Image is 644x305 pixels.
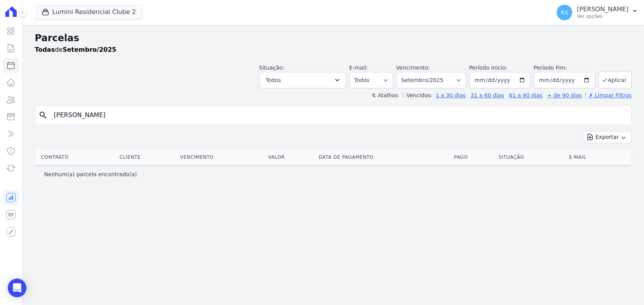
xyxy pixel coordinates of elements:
[566,149,618,165] th: E-mail
[316,149,451,165] th: Data de Pagamento
[509,92,542,98] a: 61 a 90 dias
[550,2,644,23] button: RS [PERSON_NAME] Ver opções
[349,65,368,71] label: E-mail:
[495,149,566,165] th: Situação
[259,72,346,88] button: Todos
[35,5,143,19] button: Lumini Residencial Clube 2
[577,5,628,13] p: [PERSON_NAME]
[35,31,632,45] h2: Parcelas
[259,65,284,71] label: Situação:
[470,92,504,98] a: 31 a 60 dias
[436,92,466,98] a: 1 a 30 dias
[547,92,582,98] a: + de 90 dias
[35,46,55,53] strong: Todas
[49,107,628,123] input: Buscar por nome do lote ou do cliente
[35,149,117,165] th: Contrato
[585,92,632,98] a: ✗ Limpar Filtros
[266,75,281,85] span: Todos
[117,149,177,165] th: Cliente
[561,10,568,15] span: RS
[177,149,265,165] th: Vencimento
[403,92,432,98] label: Vencidos:
[371,92,398,98] label: ↯ Atalhos
[44,170,137,178] p: Nenhum(a) parcela encontrado(a)
[577,13,628,19] p: Ver opções
[534,64,595,72] label: Período Fim:
[63,46,116,53] strong: Setembro/2025
[469,65,507,71] label: Período Inicío:
[8,279,26,297] div: Open Intercom Messenger
[451,149,495,165] th: Pago
[583,131,632,143] button: Exportar
[598,72,632,88] button: Aplicar
[396,65,430,71] label: Vencimento:
[265,149,315,165] th: Valor
[38,110,48,120] i: search
[35,45,117,54] p: de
